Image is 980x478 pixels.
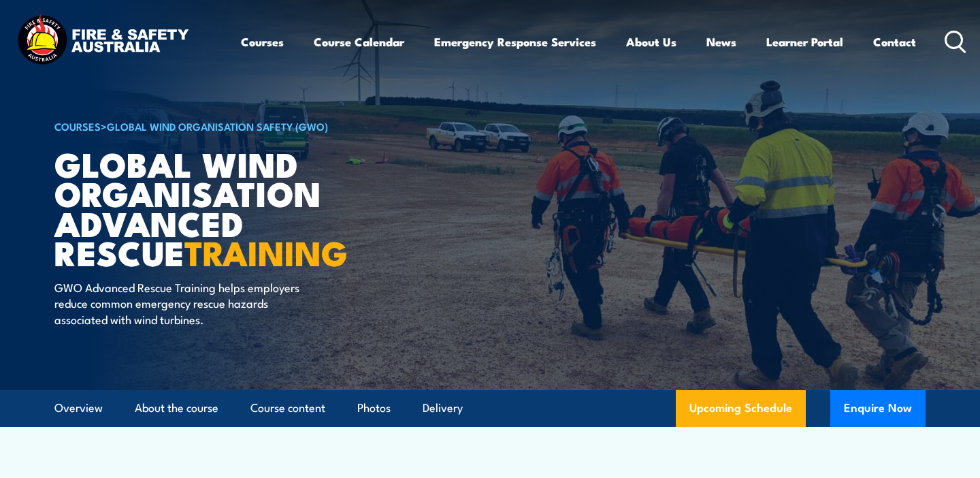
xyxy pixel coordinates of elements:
a: News [706,24,736,60]
a: Contact [873,24,916,60]
p: GWO Advanced Rescue Training helps employers reduce common emergency rescue hazards associated wi... [54,279,303,327]
a: Photos [357,390,391,426]
a: Course Calendar [314,24,404,60]
a: Delivery [423,390,463,426]
h6: > [54,118,391,134]
a: Global Wind Organisation Safety (GWO) [107,118,328,133]
a: Course content [250,390,325,426]
a: About the course [135,390,218,426]
a: Overview [54,390,103,426]
a: Emergency Response Services [434,24,596,60]
a: COURSES [54,118,101,133]
a: Courses [241,24,284,60]
a: Learner Portal [766,24,843,60]
h1: Global Wind Organisation Advanced Rescue [54,148,391,266]
a: About Us [626,24,676,60]
a: Upcoming Schedule [676,390,806,427]
strong: TRAINING [184,225,348,278]
button: Enquire Now [830,390,926,427]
